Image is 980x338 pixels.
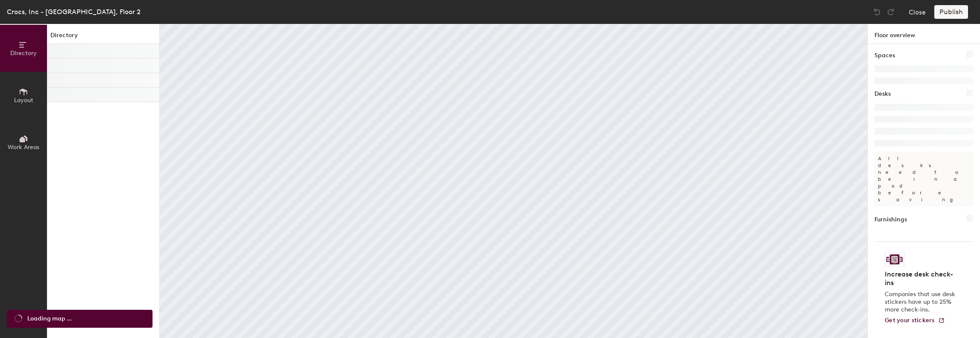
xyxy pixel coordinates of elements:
[868,24,980,44] h1: Floor overview
[874,152,973,206] p: All desks need to be in a pod before saving
[8,144,39,151] span: Work Areas
[27,314,72,323] span: Loading map ...
[874,51,895,60] h1: Spaces
[885,252,904,267] img: Sticker logo
[10,50,37,57] span: Directory
[885,270,958,287] h4: Increase desk check-ins
[47,31,159,44] h1: Directory
[873,8,881,16] img: Undo
[885,291,958,314] p: Companies that use desk stickers have up to 25% more check-ins.
[886,8,895,16] img: Redo
[874,89,891,99] h1: Desks
[885,317,935,324] span: Get your stickers
[885,317,945,324] a: Get your stickers
[14,97,33,104] span: Layout
[160,24,867,338] canvas: Map
[874,215,907,224] h1: Furnishings
[909,5,926,19] button: Close
[7,6,141,17] div: Crocs, Inc - [GEOGRAPHIC_DATA], Floor 2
